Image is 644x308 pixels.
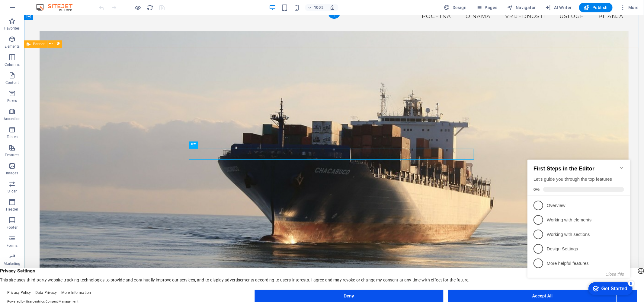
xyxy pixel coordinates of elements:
[5,153,19,157] p: Features
[4,26,20,31] p: Favorites
[7,98,17,103] p: Boxes
[22,109,94,115] p: More helpful features
[5,62,20,67] p: Columns
[7,135,18,139] p: Tables
[543,3,574,12] button: AI Writer
[147,4,154,11] i: Reload page
[4,261,20,266] p: Marketing
[584,5,608,11] span: Publish
[63,131,107,143] div: Get Started 5 items remaining, 0% complete
[7,225,18,230] p: Footer
[8,14,99,20] h2: First Steps in the Editor
[546,5,572,11] span: AI Writer
[22,51,94,57] p: Overview
[5,80,19,85] p: Content
[328,13,340,19] div: +
[442,3,469,12] button: Design
[444,5,467,11] span: Design
[617,3,641,12] button: More
[442,3,469,12] div: Design (Ctrl+Alt+Y)
[7,243,18,248] p: Forms
[8,35,18,40] span: 0%
[476,5,497,11] span: Pages
[507,5,536,11] span: Navigator
[6,171,18,176] p: Images
[579,3,613,12] button: Publish
[2,75,105,90] li: Working with sections
[33,42,45,46] span: Banner
[134,4,142,11] button: Click here to leave preview mode and continue editing
[4,116,21,121] p: Accordion
[22,94,94,100] p: Design Settings
[146,4,154,11] button: reload
[6,207,18,212] p: Header
[2,90,105,104] li: Design Settings
[81,120,99,125] button: Close this
[314,4,324,11] h6: 100%
[5,44,20,49] p: Elements
[35,4,80,11] img: Editor Logo
[22,80,94,86] p: Working with sections
[505,3,538,12] button: Navigator
[22,65,94,71] p: Working with elements
[94,14,99,19] div: Minimize checklist
[76,134,102,140] div: Get Started
[474,3,500,12] button: Pages
[103,129,109,135] div: 5
[620,5,639,11] span: More
[2,61,105,75] li: Working with elements
[2,46,105,61] li: Overview
[305,4,326,11] button: 100%
[2,104,105,119] li: More helpful features
[330,5,335,10] i: On resize automatically adjust zoom level to fit chosen device.
[8,189,17,194] p: Slider
[8,24,99,31] div: Let's guide you through the top features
